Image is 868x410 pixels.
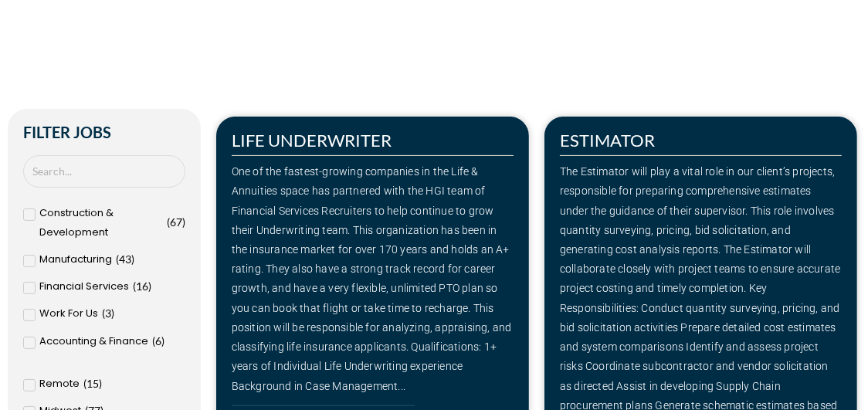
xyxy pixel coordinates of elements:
span: ( [152,334,155,347]
span: Construction & Development [39,203,163,242]
span: ( [116,252,119,266]
span: Financial Services [39,276,129,296]
span: ( [133,280,136,293]
div: One of the fastest-growing companies in the Life & Annuities space has partnered with the HGI tea... [232,162,514,395]
span: 15 [86,377,99,390]
a: ESTIMATOR [560,130,655,151]
span: ( [83,377,86,390]
span: ( [167,215,170,229]
span: ) [111,307,114,320]
input: Search Job [23,155,185,187]
span: 16 [136,280,148,293]
span: ) [182,215,185,229]
span: ) [161,334,164,347]
span: Manufacturing [39,249,112,269]
span: 67 [170,215,182,229]
span: ) [131,252,134,266]
h2: Filter Jobs [23,124,185,140]
span: Work For Us [39,303,98,323]
span: Accounting & Finance [39,331,148,351]
span: Remote [39,374,80,393]
span: ( [102,307,105,320]
span: 6 [155,334,161,347]
a: LIFE UNDERWRITER [232,130,392,151]
span: 43 [119,252,131,266]
span: ) [99,377,102,390]
span: 3 [105,307,111,320]
span: ) [148,280,151,293]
